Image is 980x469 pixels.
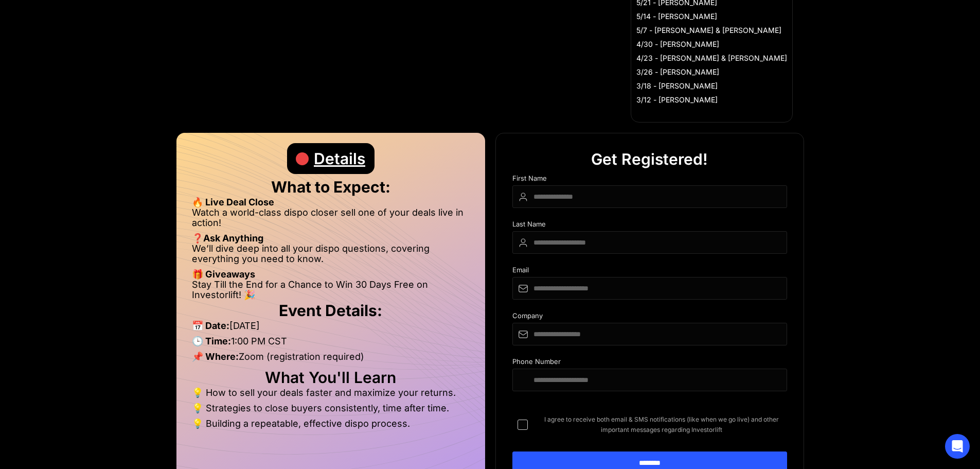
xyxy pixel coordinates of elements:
[314,143,365,174] div: Details
[192,336,231,346] strong: 🕒 Time:
[512,312,787,323] div: Company
[192,207,470,233] li: Watch a world-class dispo closer sell one of your deals live in action!
[192,419,470,429] li: 💡 Building a repeatable, effective dispo process.
[536,414,787,435] span: I agree to receive both email & SMS notifications (like when we go live) and other important mess...
[192,336,470,352] li: 1:00 PM CST
[192,352,470,367] li: Zoom (registration required)
[192,403,470,419] li: 💡 Strategies to close buyers consistently, time after time.
[192,269,255,280] strong: 🎁 Giveaways
[512,220,787,231] div: Last Name
[512,266,787,277] div: Email
[192,280,470,300] li: Stay Till the End for a Chance to Win 30 Days Free on Investorlift! 🎉
[192,197,274,207] strong: 🔥 Live Deal Close
[512,358,787,369] div: Phone Number
[591,144,708,175] div: Get Registered!
[192,388,470,403] li: 💡 How to sell your deals faster and maximize your returns.
[192,372,470,383] h2: What You'll Learn
[192,320,229,331] strong: 📅 Date:
[279,301,382,320] strong: Event Details:
[192,321,470,336] li: [DATE]
[192,233,263,244] strong: ❓Ask Anything
[192,244,470,269] li: We’ll dive deep into all your dispo questions, covering everything you need to know.
[192,351,239,362] strong: 📌 Where:
[945,434,970,459] div: Open Intercom Messenger
[271,178,390,196] strong: What to Expect:
[512,175,787,185] div: First Name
